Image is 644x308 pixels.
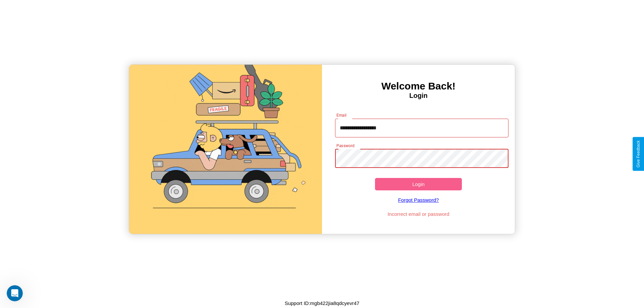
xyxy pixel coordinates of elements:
img: gif [129,65,322,234]
a: Forgot Password? [332,190,505,209]
iframe: Intercom live chat [7,285,23,301]
p: Support ID: mgb422jia8qdcyevr47 [285,299,360,308]
div: Give Feedback [636,140,641,168]
h3: Welcome Back! [322,80,515,92]
label: Password [336,143,354,148]
h4: Login [322,92,515,100]
button: Login [375,178,462,190]
p: Incorrect email or password [332,209,505,219]
label: Email [336,112,347,118]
